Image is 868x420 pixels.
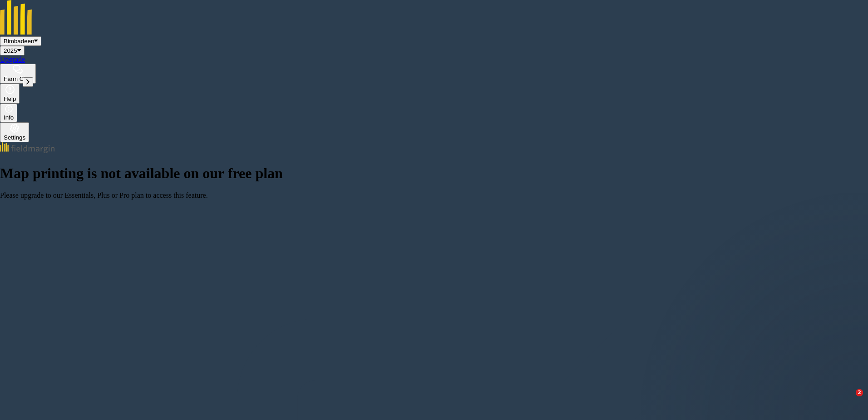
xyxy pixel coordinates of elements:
div: Farm Chat [4,75,32,82]
span: 2025 [4,47,17,54]
img: Two speech bubbles overlapping with the left bubble in the forefront [12,65,23,74]
span: 2 [856,389,863,396]
img: A question mark icon [5,85,15,94]
img: svg+xml;base64,PHN2ZyB4bWxucz0iaHR0cDovL3d3dy53My5vcmcvMjAwMC9zdmciIHdpZHRoPSIxNyIgaGVpZ2h0PSIxNy... [5,105,13,113]
div: Info [4,114,14,121]
div: Help [4,95,16,102]
iframe: Intercom live chat [837,389,859,411]
div: Settings [4,134,25,141]
span: Bimbadeen [4,38,34,45]
img: A cog icon [9,124,20,133]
